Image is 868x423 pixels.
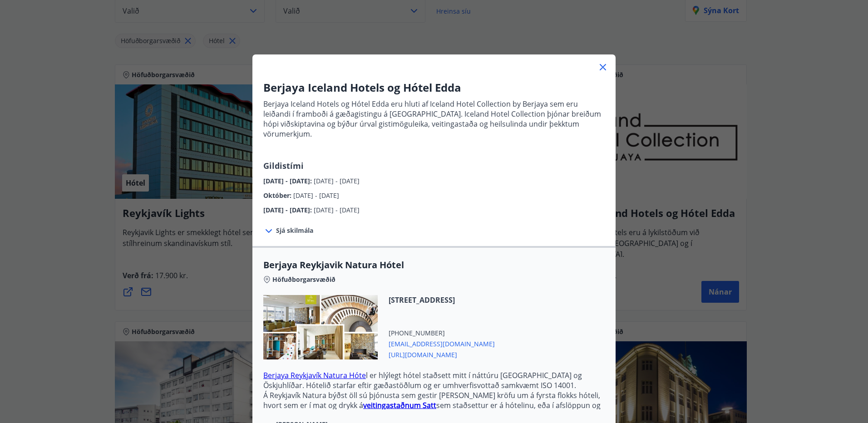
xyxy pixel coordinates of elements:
span: [DATE] - [DATE] [293,191,339,200]
span: [DATE] - [DATE] [314,206,360,214]
span: [DATE] - [DATE] : [263,206,314,214]
p: l er hlýlegt hótel staðsett mitt í náttúru [GEOGRAPHIC_DATA] og Öskjuhlíðar. Hótelið starfar efti... [263,370,605,390]
span: Berjaya Reykjavik Natura Hótel [263,259,605,271]
span: [PHONE_NUMBER] [389,329,495,338]
a: Berjaya Reykjavík Natura Hóte [263,370,366,380]
h3: Berjaya Iceland Hotels og Hótel Edda [263,80,605,95]
p: Berjaya Iceland Hotels og Hótel Edda eru hluti af Iceland Hotel Collection by Berjaya sem eru lei... [263,99,605,139]
span: [URL][DOMAIN_NAME] [389,349,495,359]
a: veitingastaðnum Satt [363,400,436,410]
span: [EMAIL_ADDRESS][DOMAIN_NAME] [389,338,495,349]
span: [DATE] - [DATE] : [263,177,314,185]
p: Á Reykjavík Natura býðst öll sú þjónusta sem gestir [PERSON_NAME] kröfu um á fyrsta flokks hóteli... [263,390,605,420]
span: Október : [263,191,293,200]
span: Gildistími [263,160,304,171]
span: [DATE] - [DATE] [314,177,360,185]
span: Sjá skilmála [276,226,313,235]
span: [STREET_ADDRESS] [389,295,495,305]
span: Höfuðborgarsvæðið [272,275,335,284]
